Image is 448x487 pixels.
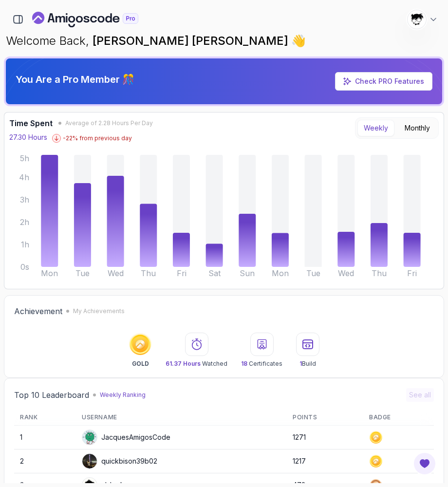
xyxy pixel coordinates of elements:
img: user profile image [408,10,426,29]
tspan: Tue [75,268,90,278]
span: 1 [299,360,302,367]
tspan: 4h [19,172,29,182]
button: Open Feedback Button [413,452,436,475]
img: default monster avatar [82,430,97,445]
p: Watched [166,360,227,368]
tspan: 3h [20,195,29,205]
tspan: Sun [240,268,255,278]
a: Check PRO Features [335,72,432,91]
td: 1217 [287,450,363,473]
span: 61.37 Hours [166,360,201,367]
tspan: Tue [306,268,320,278]
p: -22 % from previous day [63,134,132,142]
span: Average of 2.28 Hours Per Day [65,119,153,127]
th: Badge [363,410,434,426]
td: 1271 [287,426,363,450]
p: 27.30 Hours [9,132,47,142]
span: [PERSON_NAME] [PERSON_NAME] [93,34,291,48]
tspan: 0s [20,262,29,272]
p: Welcome Back, [6,33,442,49]
tspan: 1h [21,240,29,249]
tspan: Thu [372,268,387,278]
th: Username [76,410,287,426]
p: My Achievements [73,307,125,315]
td: 2 [14,450,76,473]
p: Weekly Ranking [100,391,146,399]
p: Certificates [241,360,282,368]
td: 1 [14,426,76,450]
tspan: 2h [20,217,29,227]
span: 👋 [290,31,309,51]
tspan: Thu [141,268,156,278]
tspan: Mon [41,268,58,278]
tspan: Fri [177,268,187,278]
a: Check PRO Features [355,77,424,85]
a: Landing page [32,12,161,27]
button: Monthly [398,120,436,136]
button: user profile image [407,10,438,29]
tspan: Wed [338,268,354,278]
tspan: 5h [20,153,29,163]
h3: Time Spent [9,117,53,129]
tspan: Mon [272,268,289,278]
button: See all [406,388,434,402]
div: quickbison39b02 [82,453,157,469]
th: Points [287,410,363,426]
h2: Top 10 Leaderboard [14,389,89,401]
p: Build [299,360,316,368]
tspan: Sat [208,268,221,278]
img: user profile image [82,454,97,468]
th: Rank [14,410,76,426]
div: JacquesAmigosCode [82,430,170,445]
p: You Are a Pro Member 🎊 [16,73,134,86]
button: Weekly [357,120,394,136]
span: 18 [241,360,247,367]
p: GOLD [132,360,149,368]
tspan: Fri [407,268,417,278]
h2: Achievement [14,305,62,317]
tspan: Wed [108,268,124,278]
